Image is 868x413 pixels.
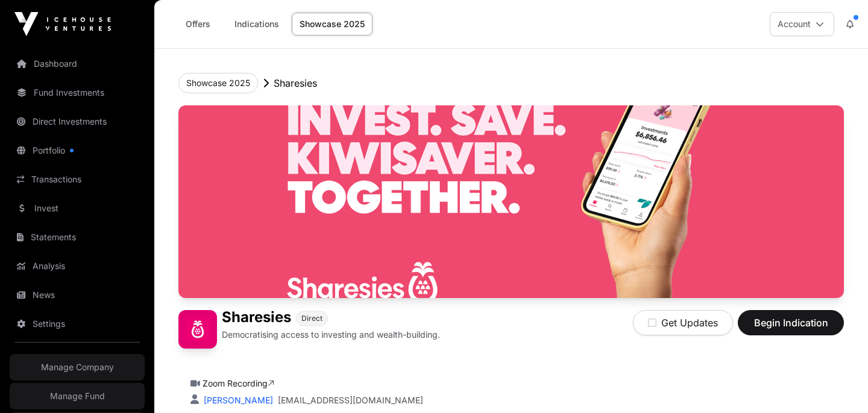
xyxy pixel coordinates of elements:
button: Begin Indication [738,310,844,335]
button: Get Updates [633,310,733,335]
a: Manage Fund [10,383,145,409]
a: Showcase 2025 [292,13,373,36]
a: Analysis [10,253,145,279]
img: Icehouse Ventures Logo [14,12,111,36]
a: Statements [10,224,145,250]
p: Sharesies [274,76,317,90]
button: Account [770,12,834,36]
h1: Sharesies [222,310,291,326]
a: [PERSON_NAME] [201,395,273,405]
button: Showcase 2025 [178,73,258,93]
a: Invest [10,195,145,222]
a: [EMAIL_ADDRESS][DOMAIN_NAME] [278,394,423,406]
a: Zoom Recording [203,378,274,388]
p: Democratising access to investing and wealth-building. [222,329,440,341]
a: News [10,282,145,308]
a: Indications [227,13,287,36]
a: Begin Indication [738,322,844,334]
img: Sharesies [178,105,844,298]
a: Settings [10,311,145,337]
a: Manage Company [10,354,145,380]
a: Direct Investments [10,108,145,135]
a: Dashboard [10,51,145,77]
span: Begin Indication [753,315,829,330]
a: Portfolio [10,137,145,164]
span: Direct [301,314,322,323]
a: Offers [174,13,222,36]
img: Sharesies [178,310,217,349]
a: Fund Investments [10,79,145,106]
a: Transactions [10,166,145,193]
